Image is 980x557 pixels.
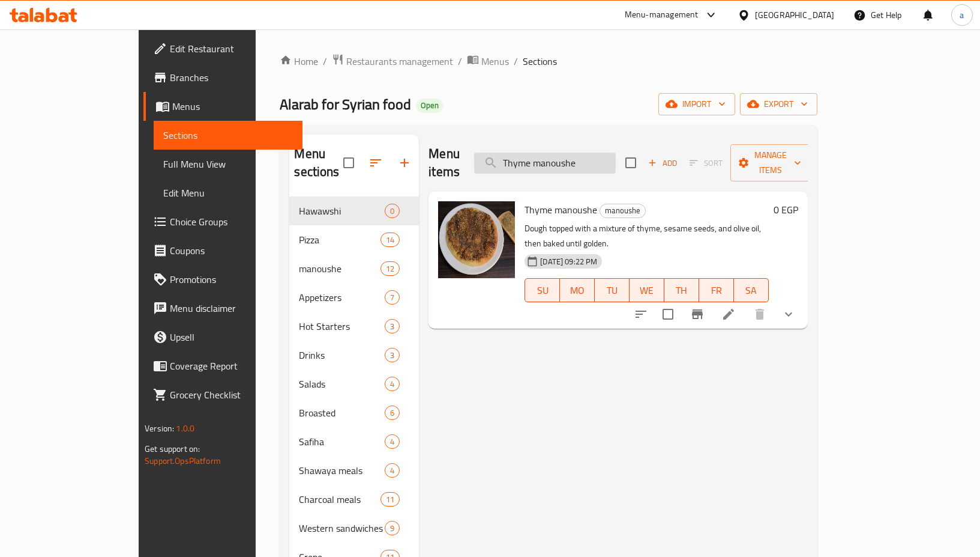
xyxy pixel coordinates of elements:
a: Coverage Report [143,352,302,380]
a: Sections [154,121,302,150]
span: 3 [385,350,399,361]
span: Select section [618,150,643,175]
span: Version: [145,421,174,436]
span: WE [634,282,660,299]
span: manoushe [600,204,645,218]
span: 6 [385,407,399,419]
span: Broasted [299,406,385,420]
span: 4 [385,465,399,476]
li: / [458,54,462,68]
div: items [385,204,400,218]
div: Hawawshi0 [289,196,419,225]
span: Get support on: [145,441,200,457]
a: Full Menu View [154,150,302,178]
button: delete [745,300,774,329]
span: Add [646,156,679,170]
span: Upsell [170,330,293,344]
span: Charcoal meals [299,492,380,507]
span: Hot Starters [299,319,385,333]
span: TU [600,282,625,299]
span: Thyme manoushe [525,201,597,219]
div: items [380,492,400,507]
a: Restaurants management [332,53,453,69]
span: Coupons [170,243,293,258]
span: Coverage Report [170,359,293,373]
div: items [385,521,400,535]
a: Edit Menu [154,178,302,207]
button: show more [774,300,803,329]
button: FR [699,278,734,302]
span: SU [530,282,555,299]
div: [GEOGRAPHIC_DATA] [755,8,834,22]
h2: Menu items [428,145,460,181]
span: Drinks [299,348,385,362]
span: Shawaya meals [299,463,385,478]
span: FR [704,282,729,299]
button: Branch-specific-item [683,300,712,329]
span: 0 [385,205,399,217]
span: Hawawshi [299,204,385,218]
button: SU [525,278,560,302]
div: Menu-management [625,8,699,22]
div: Hot Starters3 [289,312,419,341]
button: WE [630,278,664,302]
span: Full Menu View [163,157,293,171]
span: Salads [299,377,385,391]
div: manoushe [299,261,380,276]
span: 1.0.0 [176,421,195,436]
div: items [385,463,400,478]
span: Safiha [299,434,385,449]
a: Edit Restaurant [143,34,302,63]
button: Add section [390,148,419,177]
div: manoushe [600,204,646,218]
span: 9 [385,523,399,534]
div: items [385,434,400,449]
span: Sort sections [361,148,390,177]
div: Shawaya meals4 [289,456,419,485]
span: Restaurants management [346,54,453,68]
a: Grocery Checklist [143,380,302,409]
span: Alarab for Syrian food [280,91,411,118]
span: 3 [385,321,399,332]
a: Coupons [143,236,302,265]
span: Grocery Checklist [170,388,293,402]
span: [DATE] 09:22 PM [535,256,602,267]
span: TH [669,282,694,299]
button: SA [734,278,769,302]
div: items [385,377,400,391]
span: Pizza [299,233,380,247]
span: Menus [481,54,509,68]
div: manoushe12 [289,254,419,283]
span: Sections [523,54,557,68]
span: 11 [381,494,399,505]
a: Choice Groups [143,207,302,236]
a: Promotions [143,265,302,294]
a: Support.OpsPlatform [145,453,221,469]
div: Salads4 [289,370,419,398]
span: Open [416,100,443,111]
span: Add item [643,154,682,172]
div: Broasted6 [289,398,419,427]
a: Menus [467,53,509,69]
span: export [750,97,808,112]
div: items [385,319,400,333]
span: Select to update [655,302,681,327]
span: Select all sections [336,150,361,175]
h6: 0 EGP [774,201,798,218]
button: export [740,93,817,115]
span: 7 [385,292,399,303]
a: Menu disclaimer [143,294,302,323]
button: Add [643,154,682,172]
span: SA [739,282,764,299]
span: Select section first [682,154,730,172]
div: Pizza14 [289,225,419,254]
span: Choice Groups [170,215,293,229]
span: Menus [172,99,293,114]
span: Western sandwiches [299,521,385,535]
